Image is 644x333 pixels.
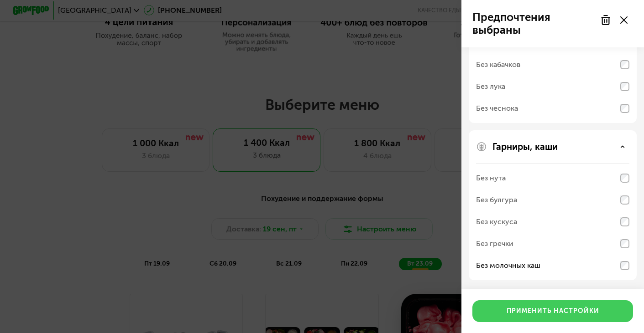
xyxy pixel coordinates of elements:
[476,173,506,184] div: Без нута
[476,81,505,92] div: Без лука
[476,59,520,70] div: Без кабачков
[492,141,558,152] p: Гарниры, каши
[476,195,517,205] div: Без булгура
[476,260,540,271] div: Без молочных каш
[472,11,595,36] p: Предпочтения выбраны
[476,103,518,114] div: Без чеснока
[507,307,599,316] div: Применить настройки
[476,216,517,227] div: Без кускуса
[476,238,513,249] div: Без гречки
[472,300,633,322] button: Применить настройки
